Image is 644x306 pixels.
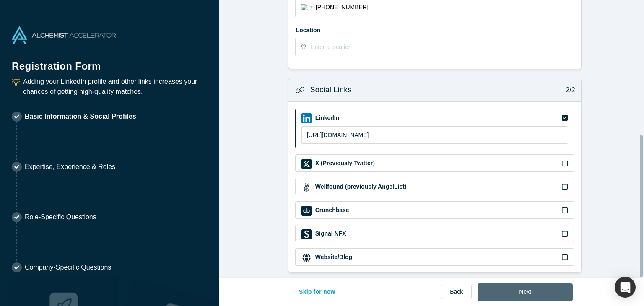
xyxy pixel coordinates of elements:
[301,253,312,263] img: Website/Blog icon
[23,77,207,97] p: Adding your LinkedIn profile and other links increases your chances of getting high-quality matches.
[12,50,207,74] h1: Registration Form
[12,26,116,44] img: Alchemist Accelerator Logo
[478,283,573,301] button: Next
[311,38,573,56] input: Enter a location
[301,206,312,216] img: Crunchbase icon
[295,23,574,35] label: Location
[290,283,344,301] button: Skip for now
[314,229,346,238] label: Signal NFX
[561,85,575,95] p: 2/2
[314,206,349,215] label: Crunchbase
[441,285,472,299] a: Back
[310,84,352,96] h3: Social Links
[25,212,96,222] p: Role-Specific Questions
[295,109,574,148] div: LinkedIn iconLinkedIn
[301,229,312,239] img: Signal NFX icon
[301,182,312,192] img: Wellfound (previously AngelList) icon
[295,201,574,219] div: Crunchbase iconCrunchbase
[314,253,352,262] label: Website/Blog
[25,112,136,122] p: Basic Information & Social Profiles
[25,262,111,272] p: Company-Specific Questions
[295,225,574,242] div: Signal NFX iconSignal NFX
[301,113,312,123] img: LinkedIn icon
[295,154,574,172] div: X (Previously Twitter) iconX (Previously Twitter)
[295,248,574,266] div: Website/Blog iconWebsite/Blog
[314,182,407,191] label: Wellfound (previously AngelList)
[314,114,340,122] label: LinkedIn
[25,162,115,172] p: Expertise, Experience & Roles
[295,178,574,195] div: Wellfound (previously AngelList) iconWellfound (previously AngelList)
[301,159,312,169] img: X (Previously Twitter) icon
[314,159,375,168] label: X (Previously Twitter)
